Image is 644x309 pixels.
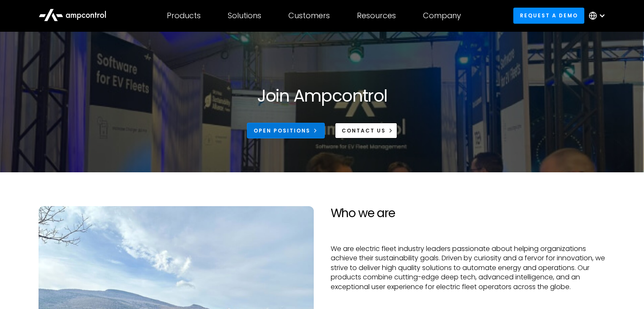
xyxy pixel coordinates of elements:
[341,127,385,135] div: CONTACT US
[288,11,330,20] div: Customers
[228,11,261,20] div: Solutions
[331,206,605,221] h2: Who we are
[247,123,325,138] a: Open Positions
[331,244,605,292] p: We are electric fleet industry leaders passionate about helping organizations achieve their susta...
[357,11,396,20] div: Resources
[513,8,584,23] a: Request a demo
[167,11,201,20] div: Products
[335,123,397,138] a: CONTACT US
[257,86,387,106] h1: Join Ampcontrol
[423,11,461,20] div: Company
[254,127,310,135] div: Open Positions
